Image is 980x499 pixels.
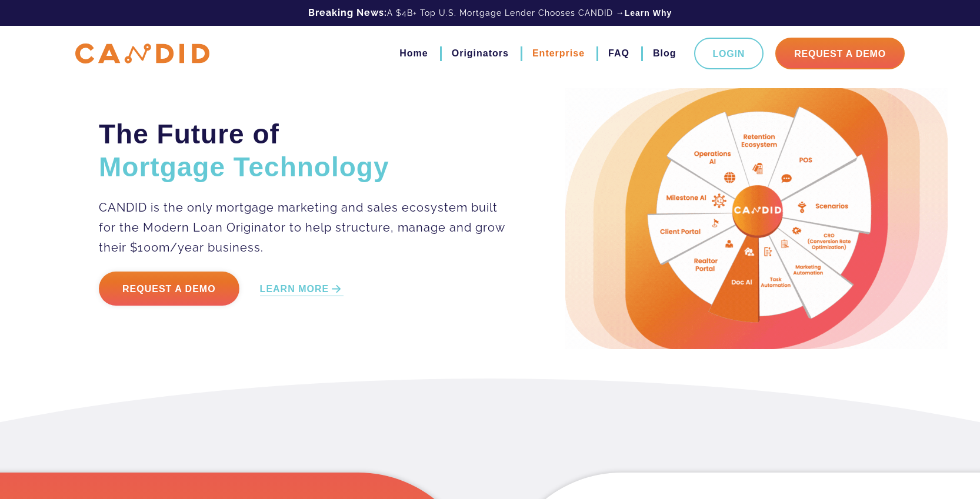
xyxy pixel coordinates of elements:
a: Learn Why [625,7,672,19]
img: Candid Hero Image [565,88,948,349]
p: CANDID is the only mortgage marketing and sales ecosystem built for the Modern Loan Originator to... [99,197,506,257]
a: Blog [653,43,676,63]
b: Breaking News: [308,7,387,18]
a: Login [694,38,764,69]
img: CANDID APP [75,43,209,64]
a: Request A Demo [775,38,905,69]
a: Enterprise [532,43,585,63]
span: Mortgage Technology [99,152,389,182]
a: Request a Demo [99,272,239,306]
a: LEARN MORE [260,283,344,296]
a: Home [399,43,428,63]
a: Originators [452,43,509,63]
a: FAQ [608,43,629,63]
h2: The Future of [99,118,506,183]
